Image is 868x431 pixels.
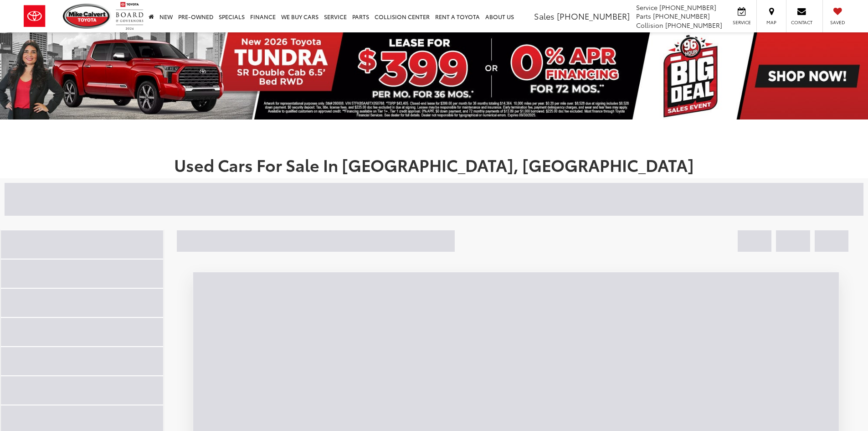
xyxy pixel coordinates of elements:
[791,19,812,26] span: Contact
[534,10,555,22] span: Sales
[761,19,781,26] span: Map
[653,11,710,21] span: [PHONE_NUMBER]
[557,10,630,22] span: [PHONE_NUMBER]
[63,4,111,29] img: Mike Calvert Toyota
[665,21,722,30] span: [PHONE_NUMBER]
[636,21,663,30] span: Collision
[827,19,847,26] span: Saved
[636,3,657,12] span: Service
[731,19,752,26] span: Service
[659,3,716,12] span: [PHONE_NUMBER]
[636,11,651,21] span: Parts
